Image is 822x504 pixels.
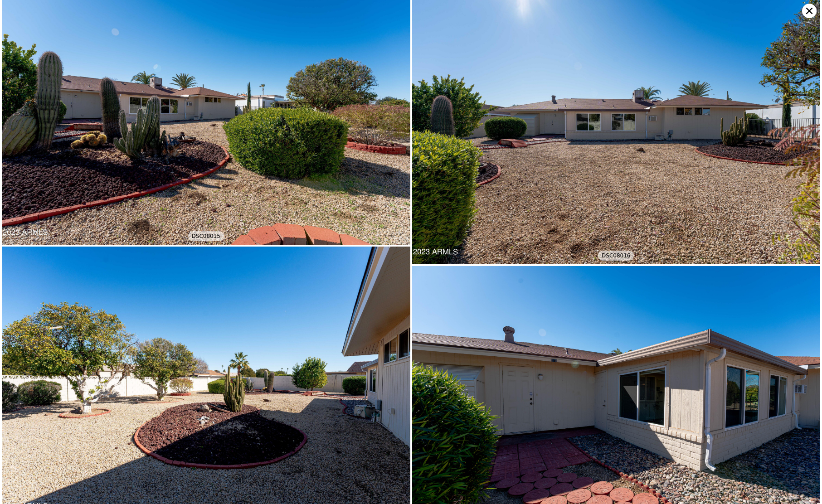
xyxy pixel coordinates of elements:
[598,251,634,261] div: DSC08016
[188,231,224,241] div: DSC08015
